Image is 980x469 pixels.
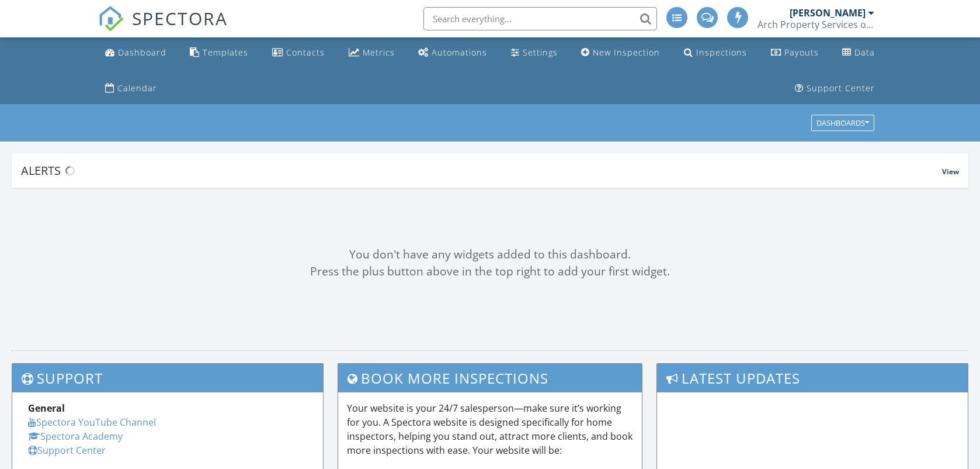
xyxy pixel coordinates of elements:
[21,163,942,178] div: Alerts
[807,82,875,94] div: Support Center
[657,364,968,392] h3: Latest Updates
[942,167,959,177] span: View
[790,78,880,99] a: Support Center
[185,42,253,64] a: Templates
[347,401,633,457] p: Your website is your 24/7 salesperson—make sure it’s working for you. A Spectora website is desig...
[363,47,395,58] div: Metrics
[816,119,869,127] div: Dashboards
[837,42,880,64] a: Data
[784,47,819,58] div: Payouts
[854,47,875,58] div: Data
[267,42,329,64] a: Contacts
[286,47,325,58] div: Contacts
[423,7,657,30] input: Search everything...
[344,42,399,64] a: Metrics
[811,115,874,132] button: Dashboards
[98,16,228,40] a: SPECTORA
[203,47,248,58] div: Templates
[117,82,157,94] div: Calendar
[432,47,487,58] div: Automations
[28,402,65,415] strong: General
[28,430,123,443] a: Spectora Academy
[679,42,752,64] a: Inspections
[338,364,642,392] h3: Book More Inspections
[766,42,823,64] a: Payouts
[696,47,747,58] div: Inspections
[593,47,660,58] div: New Inspection
[12,246,968,263] div: You don't have any widgets added to this dashboard.
[132,6,228,30] span: SPECTORA
[28,416,156,429] a: Spectora YouTube Channel
[757,19,874,30] div: Arch Property Services of Virginia, LLC
[576,42,665,64] a: New Inspection
[790,7,866,19] div: [PERSON_NAME]
[28,444,106,457] a: Support Center
[12,263,968,280] div: Press the plus button above in the top right to add your first widget.
[12,364,323,392] h3: Support
[413,42,492,64] a: Automations (Advanced)
[506,42,562,64] a: Settings
[100,78,162,99] a: Calendar
[98,6,124,32] img: The Best Home Inspection Software - Spectora
[100,42,171,64] a: Dashboard
[118,47,166,58] div: Dashboard
[523,47,558,58] div: Settings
